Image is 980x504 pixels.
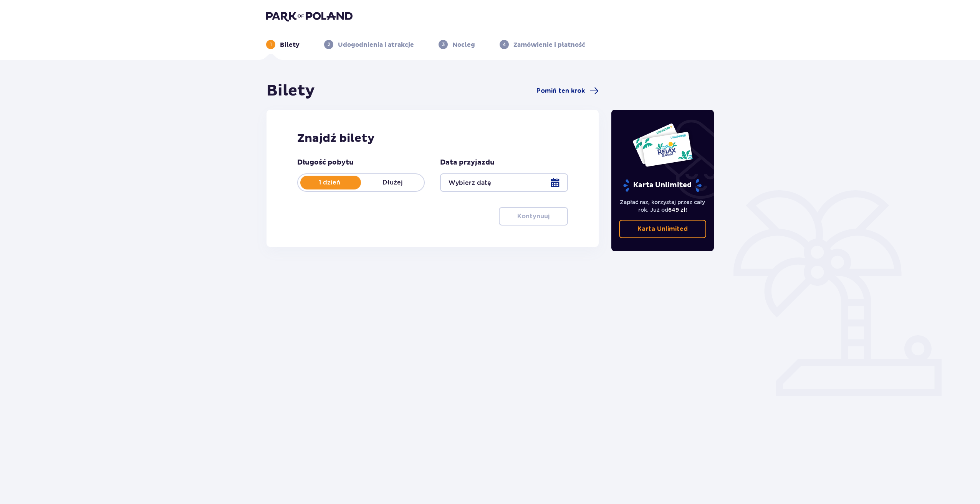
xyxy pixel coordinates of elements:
a: Pomiń ten krok [536,86,599,96]
p: 2 [328,41,330,48]
button: Kontynuuj [499,207,568,226]
p: Długość pobytu [297,158,354,167]
span: Pomiń ten krok [536,87,585,95]
img: Park of Poland logo [266,11,353,21]
h1: Bilety [267,81,315,100]
p: Data przyjazdu [440,158,495,167]
p: Nocleg [452,41,475,49]
span: 649 zł [668,207,685,213]
p: Bilety [280,41,300,49]
p: 1 dzień [298,178,361,187]
p: Zapłać raz, korzystaj przez cały rok. Już od ! [619,198,707,214]
p: Udogodnienia i atrakcje [338,41,414,49]
h2: Znajdź bilety [297,131,568,146]
p: Zamówienie i płatność [513,41,585,49]
p: Karta Unlimited [637,225,688,233]
a: Karta Unlimited [619,220,707,238]
p: Dłużej [361,178,424,187]
p: Karta Unlimited [622,179,702,192]
p: Kontynuuj [517,212,550,221]
p: 3 [442,41,445,48]
p: 1 [270,41,272,48]
p: 4 [503,41,506,48]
